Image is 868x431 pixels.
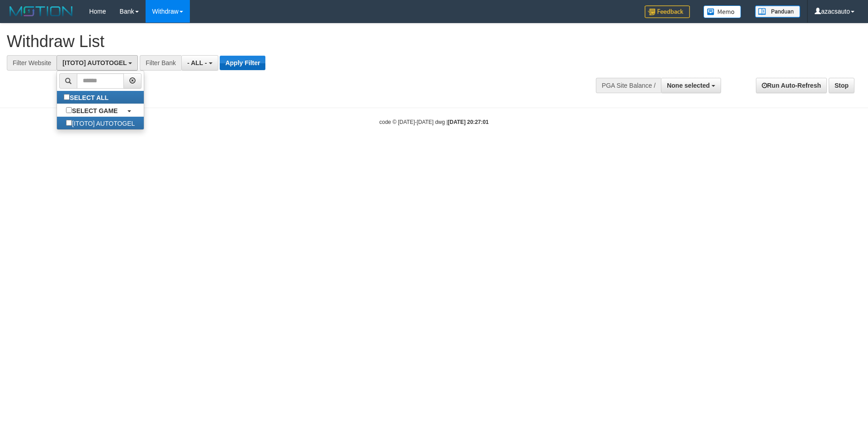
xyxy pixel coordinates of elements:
[703,5,741,18] img: Button%20Memo.svg
[72,107,118,114] b: SELECT GAME
[379,119,489,125] small: code © [DATE]-[DATE] dwg |
[7,33,570,51] h1: Withdraw List
[756,78,827,93] a: Run Auto-Refresh
[66,120,72,126] input: [ITOTO] AUTOTOGEL
[7,55,57,71] div: Filter Website
[57,91,118,104] label: SELECT ALL
[220,56,265,70] button: Apply Filter
[64,94,70,100] input: SELECT ALL
[448,119,489,125] strong: [DATE] 20:27:01
[829,78,854,93] a: Stop
[62,59,127,66] span: [ITOTO] AUTOTOGEL
[187,59,207,66] span: - ALL -
[596,78,661,93] div: PGA Site Balance /
[57,117,144,129] label: [ITOTO] AUTOTOGEL
[661,78,721,93] button: None selected
[140,55,181,71] div: Filter Bank
[667,82,710,89] span: None selected
[57,55,138,71] button: [ITOTO] AUTOTOGEL
[7,5,75,18] img: MOTION_logo.png
[645,5,690,18] img: Feedback.jpg
[755,5,800,18] img: panduan.png
[57,104,144,117] a: SELECT GAME
[181,55,218,71] button: - ALL -
[66,107,72,113] input: SELECT GAME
